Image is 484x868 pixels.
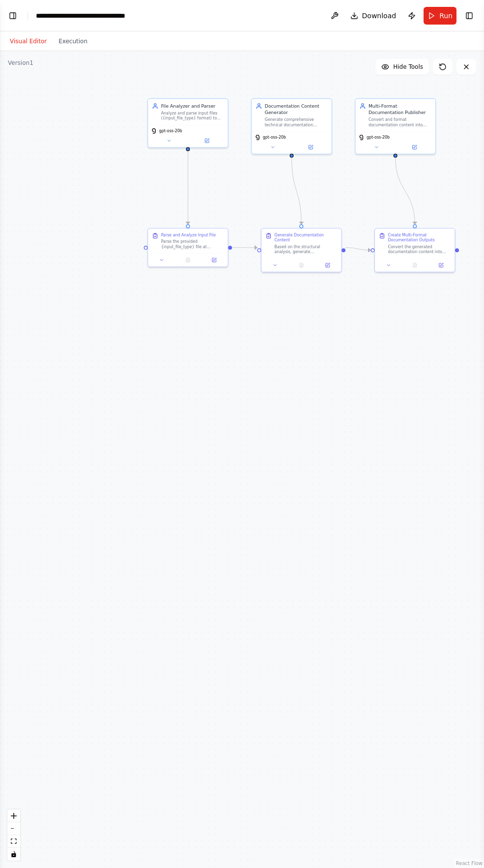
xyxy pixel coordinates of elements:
div: Convert the generated documentation content into three optimized formats: 1) GitLab/Confluence-co... [388,244,451,255]
div: Parse and Analyze Input FileParse the provided {input_file_type} file at {input_file_path} and ex... [147,228,228,267]
button: Open in side panel [292,144,329,151]
span: gpt-oss-20b [367,135,390,140]
button: zoom out [7,822,20,835]
button: No output available [174,256,201,264]
button: Open in side panel [396,144,433,151]
button: Visual Editor [4,35,53,47]
button: fit view [7,835,20,848]
g: Edge from b093a7cc-e53e-4b81-8ae4-0e9a2ef8dc57 to d3d4340b-dbed-4fb7-b9a2-c6e6495cbfe3 [288,158,305,225]
button: Open in side panel [203,256,225,264]
button: Run [424,7,456,25]
span: gpt-oss-20b [159,128,182,134]
div: Create Multi-Format Documentation Outputs [388,232,451,243]
div: Multi-Format Documentation Publisher [369,103,431,116]
button: toggle interactivity [7,848,20,861]
button: zoom in [7,810,20,822]
div: Documentation Content GeneratorGenerate comprehensive technical documentation content based on an... [251,98,332,154]
g: Edge from 4e74a556-0ce2-4046-8914-90e9d8d8b258 to d3d4340b-dbed-4fb7-b9a2-c6e6495cbfe3 [232,244,257,251]
button: Show left sidebar [6,9,20,23]
g: Edge from 8a6b14a0-9fcc-4248-b297-fe972b5d012b to 4e74a556-0ce2-4046-8914-90e9d8d8b258 [185,151,191,224]
div: Create Multi-Format Documentation OutputsConvert the generated documentation content into three o... [374,228,456,272]
div: Documentation Content Generator [265,103,328,116]
button: No output available [401,261,428,269]
div: File Analyzer and Parser [161,103,224,109]
button: Show right sidebar [462,9,476,23]
button: Open in side panel [189,137,226,145]
span: Hide Tools [393,63,423,71]
div: Multi-Format Documentation PublisherConvert and format documentation content into multiple output... [355,98,436,154]
div: Convert and format documentation content into multiple output formats (Markdown, HTML, CSV) optim... [369,117,431,127]
span: gpt-oss-20b [263,135,286,140]
div: Generate Documentation ContentBased on the structural analysis, generate comprehensive technical ... [261,228,342,272]
div: Generate Documentation Content [275,232,338,243]
button: Open in side panel [430,261,452,269]
span: Download [362,11,397,21]
g: Edge from d3d4340b-dbed-4fb7-b9a2-c6e6495cbfe3 to be888e9b-d90d-4b5b-beba-2715ee86a9a6 [345,244,370,253]
a: React Flow attribution [456,861,483,866]
div: File Analyzer and ParserAnalyze and parse input files ({input_file_type} format) to extract struc... [147,98,228,148]
div: Based on the structural analysis, generate comprehensive technical documentation content. Create ... [275,244,338,255]
div: Version 1 [8,59,33,67]
g: Edge from 03f46b59-2ac3-4e3f-9e02-8846a7a9c31c to be888e9b-d90d-4b5b-beba-2715ee86a9a6 [392,158,418,225]
button: No output available [287,261,315,269]
button: Hide Tools [375,59,429,75]
div: Parse and Analyze Input File [161,232,216,238]
button: Execution [53,35,93,47]
button: Download [346,7,400,25]
div: Parse the provided {input_file_type} file at {input_file_path} and extract all relevant structura... [161,239,224,249]
button: Open in side panel [316,261,339,269]
div: Generate comprehensive technical documentation content based on analyzed file structures and code... [265,117,328,127]
div: Analyze and parse input files ({input_file_type} format) to extract structural information, code ... [161,111,224,121]
span: Run [439,11,453,21]
nav: breadcrumb [36,11,125,21]
div: React Flow controls [7,810,20,861]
